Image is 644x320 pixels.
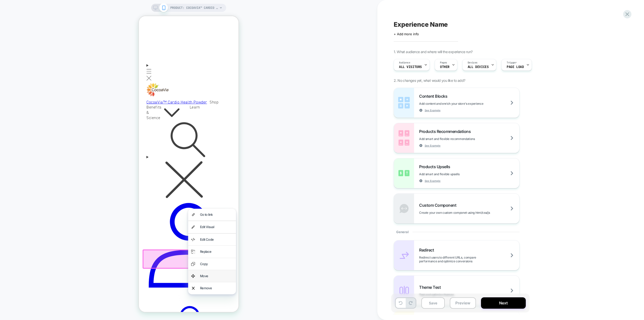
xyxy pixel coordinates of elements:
[419,285,443,290] span: Theme Test
[11,4,22,8] span: Help
[421,297,445,309] button: Save
[61,245,94,251] div: Copy
[419,137,500,141] span: Add smart and flexible recommendations
[419,164,453,169] span: Products Upsells
[170,4,218,12] span: PRODUCT: CocoaVia™ Cardio Health Capsules [cocoa flavanol]
[61,269,94,275] div: Remove
[52,208,56,214] img: visual edit
[61,221,94,226] div: Edit Code
[419,211,515,215] span: Create your own custom componet using html/css/js
[399,61,410,64] span: Audience
[52,257,56,263] img: move element
[61,208,94,214] div: Edit Visual
[8,67,30,80] img: CocoaVia Logo
[394,21,448,28] span: Experience Name
[53,196,56,201] img: go to link
[419,203,459,208] span: Custom Component
[8,67,92,83] a: CocoaVia Logo
[52,233,56,238] img: replace element
[52,221,56,226] img: edit code
[394,224,519,240] div: General
[8,104,92,185] summary: Search
[425,179,440,183] span: See Example
[399,65,422,69] span: All Visitors
[51,89,68,94] summary: Learn
[468,65,489,69] span: ALL DEVICES
[507,61,516,64] span: Trigger
[425,109,440,112] span: See Example
[394,50,472,54] span: 1. What audience and where will the experience run?
[419,256,519,263] span: Redirect users to different URLs, compare performance and optimize conversions
[8,89,24,104] span: Benefits & Science
[468,61,477,64] span: Devices
[419,94,450,99] span: Content Blocks
[8,89,48,104] summary: Benefits & Science
[52,245,56,251] img: copy element
[61,233,94,238] div: Replace
[53,269,56,275] img: remove element
[394,78,465,83] span: 2. No changes yet, what would you like to add?
[51,89,61,94] span: Learn
[8,46,13,67] summary: Menu
[394,32,419,36] span: + Add more info
[481,297,526,309] button: Next
[419,102,508,105] span: Add content and enrich your store's experience
[450,297,476,309] button: Preview
[425,144,440,147] span: See Example
[419,293,479,297] span: Test and optimize themes
[440,65,450,69] span: OTHER
[419,247,436,253] span: Redirect
[71,84,86,89] summary: Shop
[61,196,94,201] div: Go to link
[419,172,485,176] span: Add smart and flexible upsells
[507,65,524,69] span: Page Load
[71,84,79,89] span: Shop
[419,129,473,134] span: Products Recommendations
[440,61,447,64] span: Pages
[8,84,68,89] a: CocoaVia™ Cardio Health Powder
[61,257,94,263] div: Move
